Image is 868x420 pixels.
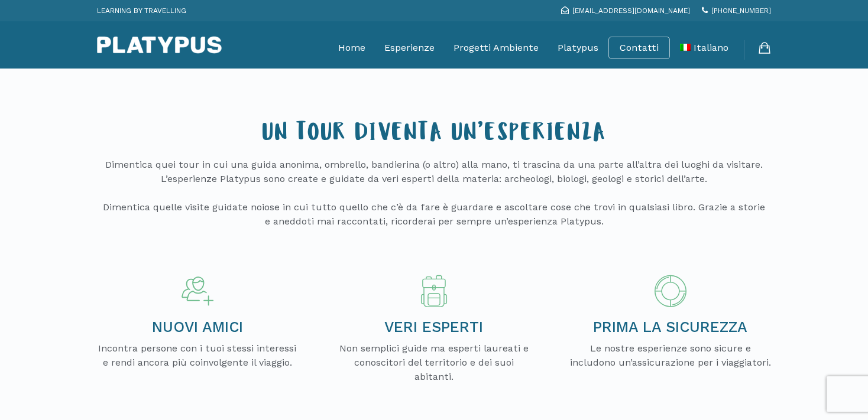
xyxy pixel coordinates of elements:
[97,3,186,18] p: LEARNING BY TRAVELLING
[702,6,771,15] a: [PHONE_NUMBER]
[262,123,607,148] span: UN TOUR DIVENTA UN’ESPERIENZA
[454,33,539,63] a: Progetti Ambiente
[593,318,747,336] span: PRIMA LA SICUREZZA
[561,6,690,15] a: [EMAIL_ADDRESS][DOMAIN_NAME]
[97,36,222,54] img: Platypus
[570,341,771,370] p: Le nostre esperienze sono sicure e includono un’assicurazione per i viaggiatori.
[572,6,690,15] span: [EMAIL_ADDRESS][DOMAIN_NAME]
[711,6,771,15] span: [PHONE_NUMBER]
[680,33,728,63] a: Italiano
[100,158,768,229] p: Dimentica quei tour in cui una guida anonima, ombrello, bandierina (o altro) alla mano, ti trasci...
[152,318,243,336] span: NUOVI AMICI
[384,318,483,336] span: VERI ESPERTI
[333,341,535,384] p: Non semplici guide ma esperti laureati e conoscitori del territorio e dei suoi abitanti.
[558,33,598,63] a: Platypus
[694,42,728,53] span: Italiano
[97,341,298,370] p: Incontra persone con i tuoi stessi interessi e rendi ancora più coinvolgente il viaggio.
[620,42,659,54] a: Contatti
[338,33,365,63] a: Home
[384,33,435,63] a: Esperienze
